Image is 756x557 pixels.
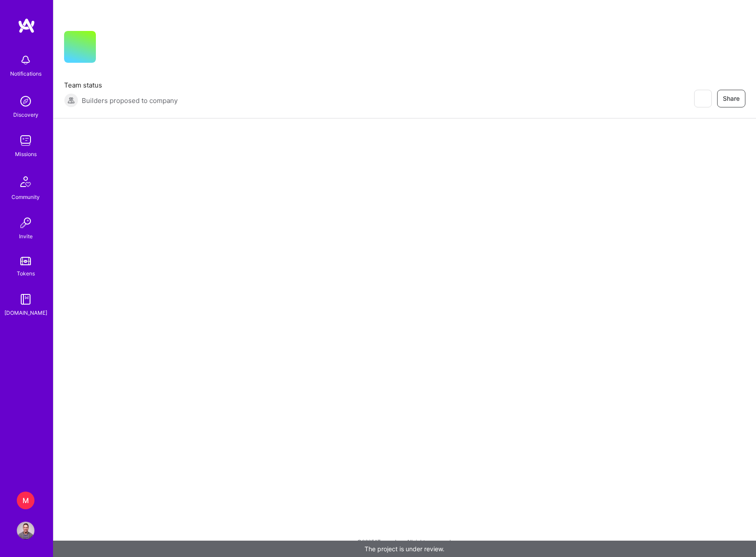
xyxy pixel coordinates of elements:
div: Discovery [13,110,38,119]
a: M [15,492,37,509]
img: User Avatar [17,522,34,539]
img: teamwork [17,132,34,149]
img: logo [18,18,35,34]
i: icon EyeClosed [699,95,706,102]
img: Community [15,171,36,192]
div: Missions [15,149,37,159]
img: guide book [17,290,34,308]
i: icon CompanyGray [106,45,114,52]
img: Invite [17,214,34,232]
div: The project is under review. [53,541,756,557]
div: [DOMAIN_NAME] [4,308,47,317]
span: Share [723,94,740,103]
img: Builders proposed to company [64,93,78,107]
div: M [17,492,34,509]
img: discovery [17,92,34,110]
div: Notifications [10,69,42,78]
img: tokens [20,257,31,265]
button: Share [717,90,745,107]
div: Tokens [17,269,35,278]
a: User Avatar [15,522,37,539]
span: Team status [64,80,178,90]
div: Invite [19,232,33,241]
div: Community [11,192,40,202]
img: bell [17,51,34,69]
span: Builders proposed to company [82,96,178,105]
